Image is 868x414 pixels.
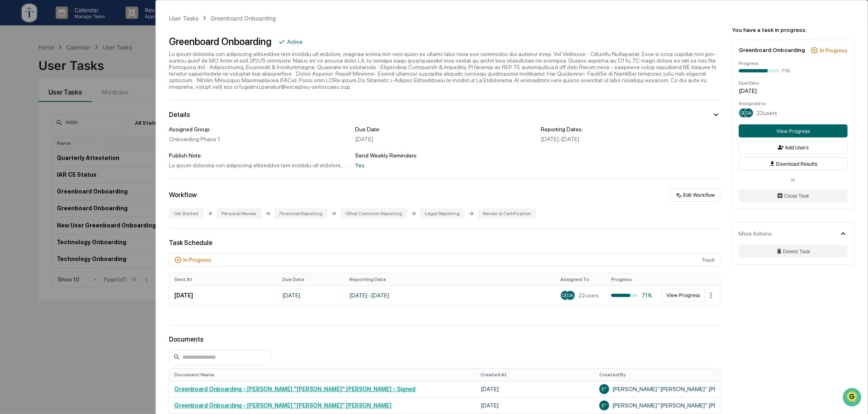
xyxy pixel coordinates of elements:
[732,27,855,33] div: You have a task in progress:
[478,208,536,219] div: Review & Certification
[476,397,594,414] td: [DATE]
[183,256,211,263] div: In Progress
[8,146,15,153] div: 🖐️
[476,381,594,397] td: [DATE]
[578,292,599,299] span: 22 users
[211,15,276,22] div: Greenboard Onboarding
[72,111,89,118] span: [DATE]
[567,292,573,298] span: DA
[274,208,327,219] div: Financial Reporting
[16,145,53,153] span: Preclearance
[355,162,535,169] div: Yes
[169,191,197,199] div: Workflow
[820,47,848,54] div: In Progress
[739,47,805,53] div: Greenboard Onboarding
[277,273,344,286] th: Due Date
[355,152,535,159] div: Send Weekly Reminders:
[606,273,657,286] th: Progress
[169,111,190,119] div: Details
[562,292,569,298] span: DB
[59,146,66,153] div: 🗄️
[277,286,344,305] td: [DATE]
[169,208,203,219] div: Get Started
[602,403,607,408] span: E"
[602,386,607,392] span: E"
[169,253,720,266] div: 1 task
[5,142,56,157] a: 🖐️Preclearance
[169,51,720,90] div: Lo ipsum dolorsita con adipiscing elitseddoe tem incididu utl etdolore, magnaa enima min veni qui...
[670,189,720,202] button: Edit Workflow
[781,68,790,74] div: 71%
[541,126,720,133] div: Reporting Dates:
[739,245,848,258] button: Delete Task
[16,161,52,169] span: Data Lookup
[420,208,465,219] div: Legal Reporting
[739,88,848,94] div: [DATE]
[757,110,777,116] span: 22 users
[28,63,134,71] div: Start new chat
[68,111,71,118] span: •
[81,181,99,187] span: Pylon
[28,71,103,77] div: We're available if you need us!
[739,157,848,170] button: Download Results
[169,239,720,247] div: Task Schedule
[741,110,747,116] span: DB
[355,126,535,133] div: Due Date:
[169,152,349,159] div: Publish Note:
[169,136,349,142] div: Onboarding Phase 1
[8,63,23,77] img: 1746055101610-c473b297-6a78-478c-a979-82029cc54cd1
[745,110,752,116] span: DA
[739,141,848,154] button: Add Users
[476,369,594,381] th: Created At
[169,36,272,47] div: Greenboard Onboarding
[599,400,715,410] div: [PERSON_NAME] "[PERSON_NAME]" [PERSON_NAME]
[5,157,55,172] a: 🔎Data Lookup
[169,335,720,343] div: Documents
[127,89,149,99] button: See all
[139,65,149,75] button: Start new chat
[67,145,101,153] span: Attestations
[169,286,277,305] td: [DATE]
[16,112,23,118] img: 1746055101610-c473b297-6a78-478c-a979-82029cc54cd1
[344,273,555,286] th: Reporting Date
[8,17,149,30] p: How can we help?
[739,80,848,86] div: Due Date:
[174,402,391,409] a: Greenboard Onboarding - [PERSON_NAME] "[PERSON_NAME]" [PERSON_NAME]
[555,273,606,286] th: Assigned To
[56,142,105,157] a: 🗄️Attestations
[340,208,407,219] div: Other Common Reporting
[8,162,15,168] div: 🔎
[169,273,277,286] th: Sent At
[216,208,261,219] div: Personal Review
[355,136,535,142] div: [DATE]
[169,15,198,22] div: User Tasks
[174,386,416,392] a: Greenboard Onboarding - [PERSON_NAME] "[PERSON_NAME]" [PERSON_NAME] - Signed
[611,292,652,299] div: 71%
[8,103,21,117] img: Cameron Burns
[739,177,848,182] div: or
[287,38,303,45] div: Active
[8,91,55,97] div: Past conversations
[599,384,715,394] div: [PERSON_NAME] "[PERSON_NAME]" [PERSON_NAME]
[169,369,476,381] th: Document Name
[739,189,848,202] button: Close Task
[541,136,579,142] span: [DATE] - [DATE]
[739,124,848,137] button: View Progress
[739,61,848,66] div: Progress
[739,230,772,237] div: More Actions
[594,369,720,381] th: Created By
[842,387,864,409] iframe: Open customer support
[169,162,349,169] div: Lo ipsum dolorsita con adipiscing elitseddoe tem incididu utl etdolore, magnaa enima min veni qui...
[169,126,349,133] div: Assigned Group:
[25,111,66,118] span: [PERSON_NAME]
[58,180,99,187] a: Powered byPylon
[661,289,705,302] button: View Progress
[739,101,848,106] div: Assigned to:
[344,286,555,305] td: [DATE] - [DATE]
